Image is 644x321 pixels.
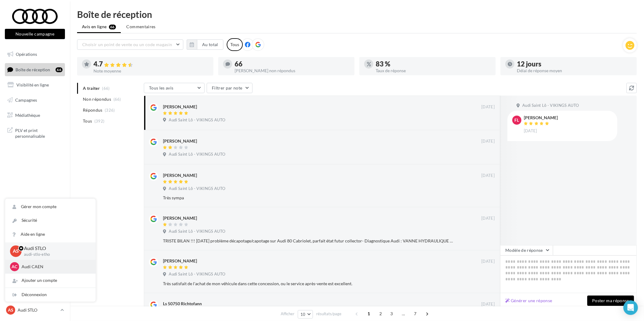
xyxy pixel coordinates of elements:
[8,307,13,313] span: AS
[82,42,172,47] span: Choisir un point de vente ou un code magasin
[481,104,495,110] span: [DATE]
[5,288,96,302] div: Déconnexion
[503,297,555,304] button: Générer une réponse
[114,97,121,102] span: (66)
[83,118,92,124] span: Tous
[127,24,156,30] span: Commentaires
[410,309,420,319] span: 7
[481,302,495,307] span: [DATE]
[169,117,225,123] span: Audi Saint Lô - VIKINGS AUTO
[169,152,225,157] span: Audi Saint Lô - VIKINGS AUTO
[22,264,88,270] p: Audi CAEN
[4,109,66,122] a: Médiathèque
[235,69,350,73] div: [PERSON_NAME] non répondus
[15,112,40,117] span: Médiathèque
[376,309,385,319] span: 2
[94,119,105,123] span: (392)
[16,82,49,87] span: Visibilité en ligne
[12,264,18,270] span: AC
[227,38,243,51] div: Tous
[4,94,66,106] a: Campagnes
[587,296,634,306] button: Poster ma réponse
[517,61,632,67] div: 12 jours
[515,117,519,123] span: fl
[481,173,495,178] span: [DATE]
[149,85,174,90] span: Tous les avis
[77,39,183,50] button: Choisir un point de vente ou un code magasin
[398,309,408,319] span: ...
[15,126,63,139] span: PLV et print personnalisable
[300,312,306,317] span: 10
[163,215,197,221] div: [PERSON_NAME]
[83,107,103,113] span: Répondus
[524,116,558,120] div: [PERSON_NAME]
[364,309,374,319] span: 1
[522,103,579,108] span: Audi Saint Lô - VIKINGS AUTO
[93,69,208,73] div: Note moyenne
[187,39,223,50] button: Au total
[169,229,225,234] span: Audi Saint Lô - VIKINGS AUTO
[24,245,86,252] p: Audi STLO
[163,301,202,307] div: Ls 50750 Richtofann
[15,67,50,72] span: Boîte de réception
[481,139,495,144] span: [DATE]
[500,245,553,255] button: Modèle de réponse
[623,300,638,315] div: Open Intercom Messenger
[163,238,455,244] div: TRISTE BILAN !!! [DATE] problème décapotage/capotage sur Audi 80 Cabriolet, parfait état futur co...
[235,61,350,67] div: 66
[56,67,63,72] div: 66
[93,61,208,68] div: 4.7
[169,272,225,277] span: Audi Saint Lô - VIKINGS AUTO
[16,52,37,57] span: Opérations
[281,311,294,317] span: Afficher
[163,104,197,110] div: [PERSON_NAME]
[4,124,66,142] a: PLV et print personnalisable
[83,96,111,102] span: Non répondus
[4,79,66,91] a: Visibilité en ligne
[4,48,66,61] a: Opérations
[144,83,205,93] button: Tous les avis
[15,97,37,103] span: Campagnes
[5,228,96,241] a: Aide en ligne
[481,259,495,264] span: [DATE]
[163,138,197,144] div: [PERSON_NAME]
[376,61,491,67] div: 83 %
[163,195,455,201] div: Très sympa
[197,39,223,50] button: Au total
[163,172,197,178] div: [PERSON_NAME]
[5,274,96,287] div: Ajouter un compte
[163,281,455,287] div: Très satisfait de l'achat de mon véhicule dans cette concession, ou le service après-vente est ex...
[207,83,253,93] button: Filtrer par note
[4,63,66,76] a: Boîte de réception66
[517,69,632,73] div: Délai de réponse moyen
[105,108,115,113] span: (326)
[387,309,396,319] span: 3
[5,29,65,39] button: Nouvelle campagne
[24,252,86,257] p: audi-stlo-etho
[316,311,341,317] span: résultats/page
[481,216,495,221] span: [DATE]
[163,258,197,264] div: [PERSON_NAME]
[298,310,313,319] button: 10
[77,10,637,19] div: Boîte de réception
[5,304,65,316] a: AS Audi STLO
[13,248,19,255] span: AS
[5,214,96,227] a: Sécurité
[524,128,537,134] span: [DATE]
[169,186,225,191] span: Audi Saint Lô - VIKINGS AUTO
[376,69,491,73] div: Taux de réponse
[5,200,96,214] a: Gérer mon compte
[18,307,58,313] p: Audi STLO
